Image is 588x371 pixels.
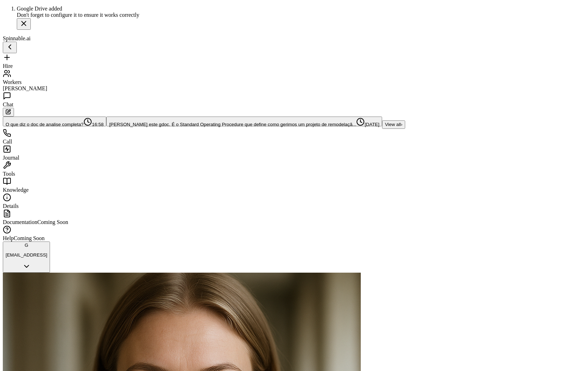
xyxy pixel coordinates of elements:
[6,122,84,127] span: O que diz o doc de analise completa? : Aqui vai o que diz o ficheiro “Unbabel Achivements.docx” —...
[356,122,379,127] span: [DATE]
[6,252,47,258] p: [EMAIL_ADDRESS]
[3,241,50,273] button: G[EMAIL_ADDRESS]
[385,122,401,127] span: View all
[3,139,12,145] span: Call
[109,122,356,127] span: Lê este gdoc. É o Standard Operating Procedure que define como gerimos um projeto de remodelaçã.....
[3,187,29,193] span: Knowledge
[3,155,19,161] span: Journal
[3,35,31,41] span: Spinnable
[401,122,402,127] span: ›
[3,85,585,92] div: [PERSON_NAME]
[24,243,28,248] span: G
[3,63,13,69] span: Hire
[25,35,31,41] span: .ai
[3,235,14,241] span: Help
[37,219,68,225] span: Coming Soon
[3,79,22,85] span: Workers
[3,171,15,177] span: Tools
[17,12,585,18] div: Don't forget to configure it to ensure it works correctly
[84,122,103,127] span: 16:58
[3,117,106,126] button: Open conversation: O que diz o doc de analise completa?
[17,6,585,12] div: Google Drive added
[106,117,382,126] button: Open conversation: Lê este gdoc. É o Standard Operating Procedure que define como gerimos um proj...
[3,6,585,30] div: Notifications (F8)
[14,235,44,241] span: Coming Soon
[3,101,13,107] span: Chat
[3,108,14,117] button: Start new chat
[3,219,37,225] span: Documentation
[382,120,405,129] button: Show all conversations
[3,203,19,209] span: Details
